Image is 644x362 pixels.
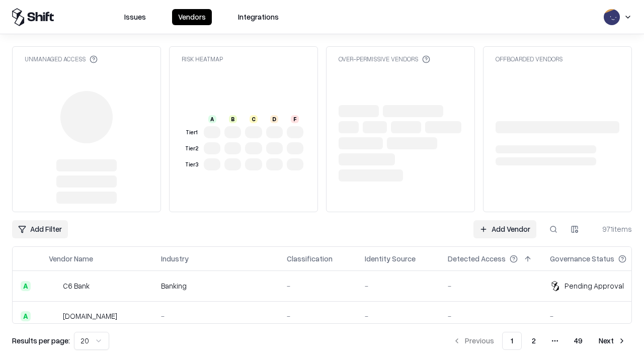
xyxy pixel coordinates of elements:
[232,9,285,25] button: Integrations
[270,115,278,123] div: D
[365,311,432,321] div: -
[118,9,152,25] button: Issues
[161,281,271,291] div: Banking
[448,253,506,264] div: Detected Access
[182,55,223,63] div: Risk Heatmap
[365,281,432,291] div: -
[184,160,200,169] div: Tier 3
[496,55,562,63] div: Offboarded Vendors
[161,311,271,321] div: -
[291,115,299,123] div: F
[184,144,200,153] div: Tier 2
[287,253,333,264] div: Classification
[565,281,624,291] div: Pending Approval
[566,332,591,350] button: 49
[502,332,522,350] button: 1
[592,224,632,234] div: 971 items
[25,55,98,63] div: Unmanaged Access
[172,9,212,25] button: Vendors
[49,253,93,264] div: Vendor Name
[250,115,258,123] div: C
[12,335,70,346] p: Results per page:
[473,220,536,238] a: Add Vendor
[21,281,31,291] div: A
[593,332,632,350] button: Next
[448,281,534,291] div: -
[63,281,90,291] div: C6 Bank
[448,311,534,321] div: -
[365,253,416,264] div: Identity Source
[550,253,614,264] div: Governance Status
[208,115,216,123] div: A
[550,311,642,321] div: -
[63,311,117,321] div: [DOMAIN_NAME]
[184,128,200,137] div: Tier 1
[287,281,349,291] div: -
[12,220,68,238] button: Add Filter
[339,55,430,63] div: Over-Permissive Vendors
[21,311,31,321] div: A
[524,332,544,350] button: 2
[447,332,632,350] nav: pagination
[287,311,349,321] div: -
[161,253,189,264] div: Industry
[49,281,59,291] img: C6 Bank
[49,311,59,321] img: pathfactory.com
[229,115,237,123] div: B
